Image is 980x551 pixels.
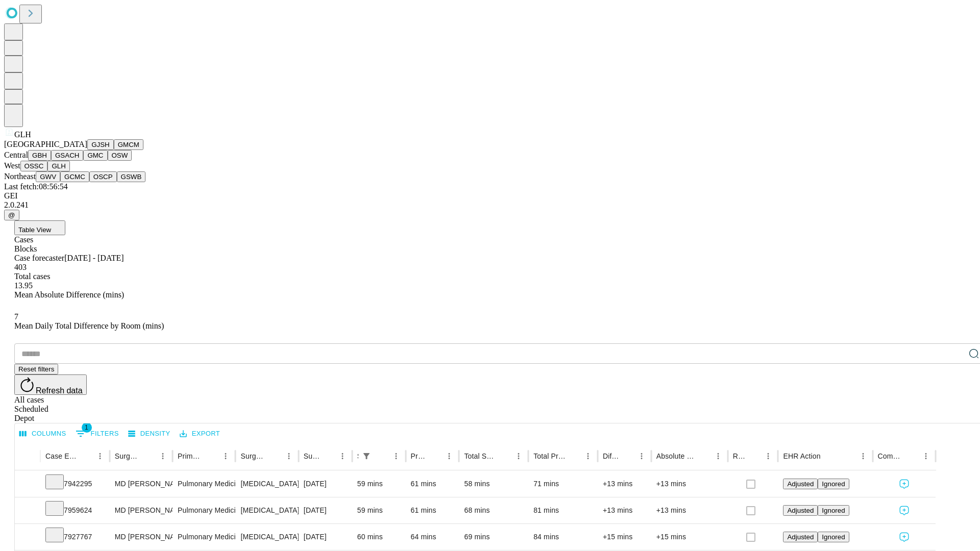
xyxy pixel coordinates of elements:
button: Expand [20,475,35,493]
button: GWV [36,171,60,182]
button: Sort [267,449,282,463]
div: +15 mins [603,524,646,550]
div: 7959624 [45,497,105,523]
button: GSACH [51,150,83,161]
div: Comments [878,452,903,460]
button: Refresh data [14,374,87,395]
button: GMCM [114,139,143,150]
div: 84 mins [533,524,593,550]
div: +13 mins [603,497,646,523]
span: Northeast [4,172,36,181]
button: Show filters [73,425,121,442]
button: Reset filters [14,364,58,374]
span: 1 [82,422,92,433]
div: Difference [603,452,619,460]
div: Predicted In Room Duration [411,452,427,460]
span: Adjusted [787,480,814,488]
button: Expand [20,502,35,520]
div: 2.0.241 [4,201,976,210]
div: Case Epic Id [45,452,78,460]
div: Surgery Date [304,452,320,460]
button: Menu [218,449,233,463]
button: GLH [47,161,69,171]
button: Expand [20,529,35,546]
button: Menu [919,449,933,463]
div: 58 mins [464,471,523,497]
button: Menu [761,449,775,463]
button: GJSH [87,139,114,150]
button: Ignored [818,479,849,489]
button: GMC [83,150,107,161]
div: MD [PERSON_NAME] [115,497,167,523]
div: [MEDICAL_DATA], RIGID/FLEXIBLE, INCLUDE [MEDICAL_DATA] GUIDANCE, WHEN PERFORMED; W/ EBUS GUIDED T... [240,497,293,523]
button: Show filters [359,449,374,463]
button: Menu [634,449,649,463]
div: Pulmonary Medicine [178,497,230,523]
div: Surgery Name [240,452,266,460]
div: [MEDICAL_DATA], RIGID/FLEXIBLE, INCLUDE [MEDICAL_DATA] GUIDANCE, WHEN PERFORMED; W/ EBUS GUIDED T... [240,471,293,497]
button: Adjusted [783,532,818,542]
div: 60 mins [357,524,401,550]
button: Sort [904,449,919,463]
span: Total cases [14,272,50,281]
span: Last fetch: 08:56:54 [4,182,68,191]
div: +13 mins [656,471,723,497]
button: OSSC [20,161,48,171]
div: 7927767 [45,524,105,550]
div: Pulmonary Medicine [178,524,230,550]
span: [DATE] - [DATE] [64,254,124,262]
button: Menu [335,449,350,463]
button: Sort [375,449,389,463]
div: 59 mins [357,471,401,497]
div: Primary Service [178,452,203,460]
button: GBH [28,150,51,161]
button: Adjusted [783,479,818,489]
button: Ignored [818,505,849,516]
div: Total Predicted Duration [533,452,566,460]
div: Absolute Difference [656,452,696,460]
div: [MEDICAL_DATA], RIGID/FLEXIBLE, INCLUDE [MEDICAL_DATA] GUIDANCE, WHEN PERFORMED; W/ EBUS GUIDED T... [240,524,293,550]
div: +13 mins [603,471,646,497]
button: Menu [711,449,725,463]
div: [DATE] [304,524,347,550]
button: Menu [93,449,107,463]
span: Ignored [822,480,845,488]
div: 7942295 [45,471,105,497]
span: Adjusted [787,533,814,541]
span: Ignored [822,507,845,514]
button: Sort [321,449,335,463]
span: Ignored [822,533,845,541]
button: Select columns [17,426,69,442]
div: 68 mins [464,497,523,523]
button: Menu [856,449,870,463]
span: Table View [18,226,51,234]
span: GLH [14,130,31,139]
span: [GEOGRAPHIC_DATA] [4,140,87,148]
div: Resolved in EHR [733,452,746,460]
button: Ignored [818,532,849,542]
span: Refresh data [36,386,83,395]
span: Case forecaster [14,254,64,262]
button: Sort [620,449,634,463]
button: Sort [428,449,442,463]
div: 64 mins [411,524,454,550]
span: Central [4,151,28,159]
div: GEI [4,191,976,201]
button: Sort [204,449,218,463]
div: +13 mins [656,497,723,523]
button: Sort [497,449,511,463]
span: Reset filters [18,365,54,373]
span: 403 [14,263,27,271]
button: Sort [567,449,581,463]
div: 69 mins [464,524,523,550]
div: 71 mins [533,471,593,497]
button: OSCP [89,171,117,182]
button: Menu [389,449,403,463]
div: 1 active filter [359,449,374,463]
div: Total Scheduled Duration [464,452,496,460]
button: Menu [282,449,296,463]
span: Mean Absolute Difference (mins) [14,290,124,299]
button: Sort [822,449,836,463]
button: Sort [79,449,93,463]
button: Sort [747,449,761,463]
